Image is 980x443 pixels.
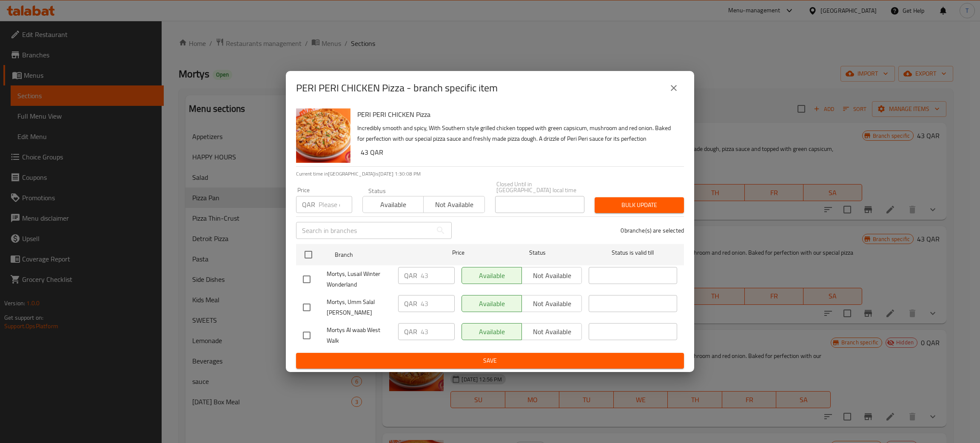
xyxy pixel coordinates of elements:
input: Search in branches [296,222,432,239]
p: QAR [404,270,417,281]
p: QAR [302,199,315,210]
button: Available [362,196,424,213]
button: close [664,78,684,98]
p: Incredibly smooth and spicy, With Southern style grilled chicken topped with green capsicum, mush... [357,123,677,144]
button: Save [296,353,684,369]
p: QAR [404,327,417,337]
span: Price [430,247,487,258]
span: Branch [335,250,423,260]
span: Available [366,199,420,211]
button: Bulk update [595,197,684,213]
span: Save [303,355,677,366]
button: Not available [423,196,484,213]
span: Mortys Al waab West Walk [327,325,391,346]
span: Status is valid till [589,247,677,258]
h6: PERI PERI CHICKEN Pizza [357,108,677,120]
p: 0 branche(s) are selected [621,226,684,235]
span: Status [493,247,582,258]
span: Mortys, Lusail Winter Wonderland [327,269,391,290]
input: Please enter price [319,196,352,213]
span: Mortys, Umm Salal [PERSON_NAME] [327,297,391,318]
img: PERI PERI CHICKEN Pizza [296,108,350,163]
h6: 43 QAR [361,146,677,158]
input: Please enter price [421,295,455,312]
span: Bulk update [601,200,677,210]
span: Not available [427,199,481,211]
p: QAR [404,298,417,309]
p: Current time in [GEOGRAPHIC_DATA] is [DATE] 1:30:08 PM [296,170,684,178]
h2: PERI PERI CHICKEN Pizza - branch specific item [296,81,498,95]
input: Please enter price [421,323,455,340]
input: Please enter price [421,267,455,284]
